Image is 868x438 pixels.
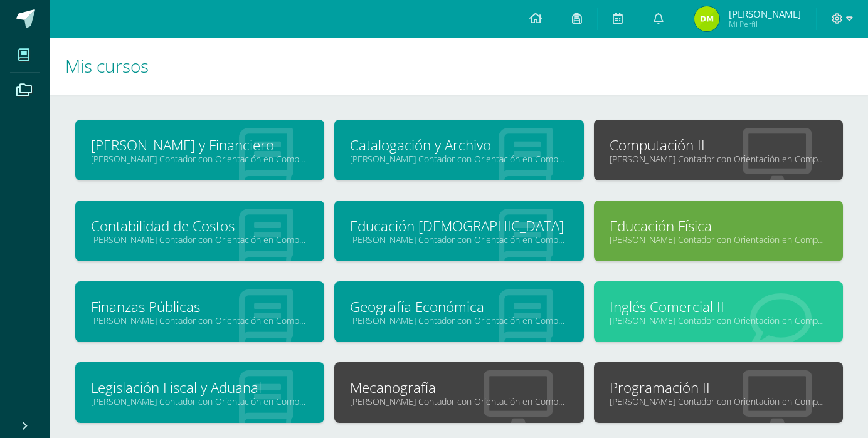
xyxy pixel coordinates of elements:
a: [PERSON_NAME] Contador con Orientación en Computación "A" [350,153,568,165]
a: Mecanografía [350,378,568,397]
a: [PERSON_NAME] Contador con Orientación en Computación "A" [91,315,309,326]
a: Geografía Económica [350,297,568,316]
img: 9b14a1766874be288868b385d4ed2eb7.png [694,6,719,31]
a: Finanzas Públicas [91,297,309,316]
a: Legislación Fiscal y Aduanal [91,378,309,397]
a: [PERSON_NAME] Contador con Orientación en Computación "A" [91,395,309,407]
a: [PERSON_NAME] Contador con Orientación en Computación "A" [610,315,827,326]
a: [PERSON_NAME] y Financiero [91,135,309,155]
span: [PERSON_NAME] [729,8,801,20]
a: [PERSON_NAME] Contador con Orientación en Computación "A" [91,234,309,246]
span: Mi Perfil [729,19,801,29]
a: Contabilidad de Costos [91,216,309,236]
a: [PERSON_NAME] Contador con Orientación en Computación "A" [610,234,827,246]
a: [PERSON_NAME] Contador con Orientación en Computación "A" [350,315,568,326]
a: [PERSON_NAME] Contador con Orientación en Computación "A" [91,153,309,165]
a: [PERSON_NAME] Contador con Orientación en Computación "A" [350,234,568,246]
a: Catalogación y Archivo [350,135,568,155]
a: [PERSON_NAME] Contador con Orientación en Computación "A" [610,153,827,165]
a: Computación II [610,135,827,155]
a: Educación [DEMOGRAPHIC_DATA] [350,216,568,236]
a: Educación Física [610,216,827,236]
span: Mis cursos [65,54,149,78]
a: Inglés Comercial II [610,297,827,316]
a: [PERSON_NAME] Contador con Orientación en Computación "A" [610,395,827,407]
a: [PERSON_NAME] Contador con Orientación en Computación "A" [350,395,568,407]
a: Programación II [610,378,827,397]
